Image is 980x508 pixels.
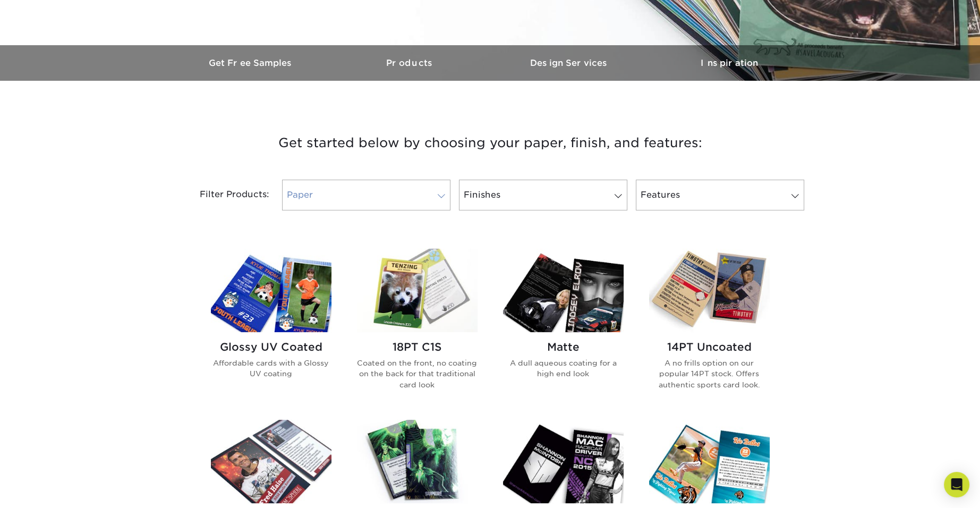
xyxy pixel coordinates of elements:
[649,249,770,407] a: 14PT Uncoated Trading Cards 14PT Uncoated A no frills option on our popular 14PT stock. Offers au...
[649,358,770,390] p: A no frills option on our popular 14PT stock. Offers authentic sports card look.
[503,341,624,353] h2: Matte
[331,58,490,68] h3: Products
[357,249,478,407] a: 18PT C1S Trading Cards 18PT C1S Coated on the front, no coating on the back for that traditional ...
[211,420,331,503] img: Silk Laminated Trading Cards
[490,58,650,68] h3: Design Services
[211,249,331,332] img: Glossy UV Coated Trading Cards
[650,58,809,68] h3: Inspiration
[503,249,624,332] img: Matte Trading Cards
[211,358,331,379] p: Affordable cards with a Glossy UV coating
[649,420,770,503] img: Silk w/ Spot UV Trading Cards
[357,358,478,390] p: Coated on the front, no coating on the back for that traditional card look
[180,119,801,167] h3: Get started below by choosing your paper, finish, and features:
[211,249,331,407] a: Glossy UV Coated Trading Cards Glossy UV Coated Affordable cards with a Glossy UV coating
[503,420,624,503] img: Inline Foil Trading Cards
[3,476,90,504] iframe: Google Customer Reviews
[944,472,969,497] div: Open Intercom Messenger
[357,341,478,353] h2: 18PT C1S
[357,249,478,332] img: 18PT C1S Trading Cards
[650,45,809,81] a: Inspiration
[172,58,331,68] h3: Get Free Samples
[649,249,770,332] img: 14PT Uncoated Trading Cards
[172,45,331,81] a: Get Free Samples
[357,420,478,503] img: Glossy UV Coated w/ Inline Foil Trading Cards
[282,180,450,210] a: Paper
[490,45,650,81] a: Design Services
[172,180,278,210] div: Filter Products:
[459,180,627,210] a: Finishes
[503,249,624,407] a: Matte Trading Cards Matte A dull aqueous coating for a high end look
[503,358,624,379] p: A dull aqueous coating for a high end look
[649,341,770,353] h2: 14PT Uncoated
[211,341,331,353] h2: Glossy UV Coated
[331,45,490,81] a: Products
[636,180,804,210] a: Features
